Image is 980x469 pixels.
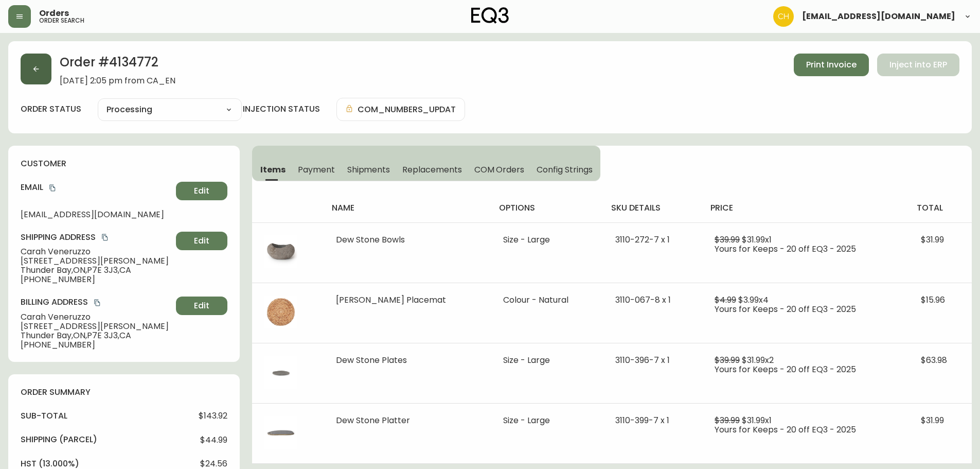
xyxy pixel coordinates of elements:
[615,354,670,366] span: 3110-396-7 x 1
[21,387,227,398] h4: order summary
[715,354,740,366] span: $39.99
[92,298,102,308] button: copy
[194,300,209,311] span: Edit
[921,414,944,426] span: $31.99
[738,294,769,306] span: $3.99 x 4
[742,354,774,366] span: $31.99 x 2
[615,294,671,306] span: 3110-067-8 x 1
[21,103,81,115] label: order status
[806,59,857,71] span: Print Invoice
[503,416,590,425] li: Size - Large
[200,459,227,468] span: $24.56
[715,234,740,246] span: $39.99
[21,434,97,445] h4: Shipping ( Parcel )
[176,232,227,250] button: Edit
[21,297,172,308] h4: Billing Address
[176,182,227,200] button: Edit
[21,410,67,422] h4: sub-total
[21,158,227,169] h4: customer
[921,294,945,306] span: $15.96
[21,331,172,340] span: Thunder Bay , ON , P7E 3J3 , CA
[200,436,227,445] span: $44.99
[715,294,736,306] span: $4.99
[21,210,172,219] span: [EMAIL_ADDRESS][DOMAIN_NAME]
[298,164,335,175] span: Payment
[21,256,172,266] span: [STREET_ADDRESS][PERSON_NAME]
[336,354,407,366] span: Dew Stone Plates
[264,356,297,389] img: 74a022a4-0501-4c0f-bc53-c9325fc4caca.jpg
[199,411,227,421] span: $143.92
[503,296,590,305] li: Colour - Natural
[264,296,297,328] img: dc2ba736-72f6-468d-9f22-61769f5a2dc3.jpg
[471,7,509,24] img: logo
[260,164,286,175] span: Items
[47,183,58,193] button: copy
[503,235,590,245] li: Size - Large
[347,164,390,175] span: Shipments
[336,414,410,426] span: Dew Stone Platter
[921,234,944,246] span: $31.99
[537,164,592,175] span: Config Strings
[264,416,297,449] img: a9d6830f-73d1-4fb7-9b06-2e3b0a98a58e.jpg
[336,234,405,246] span: Dew Stone Bowls
[715,243,856,255] span: Yours for Keeps - 20 off EQ3 - 2025
[21,340,172,350] span: [PHONE_NUMBER]
[715,303,856,315] span: Yours for Keeps - 20 off EQ3 - 2025
[21,312,172,322] span: Carah Veneruzzo
[21,322,172,331] span: [STREET_ADDRESS][PERSON_NAME]
[194,185,209,197] span: Edit
[60,76,175,85] span: [DATE] 2:05 pm from CA_EN
[710,202,900,214] h4: price
[243,103,320,115] h4: injection status
[499,202,594,214] h4: options
[332,202,483,214] h4: name
[39,18,84,24] h5: order search
[611,202,694,214] h4: sku details
[773,6,794,27] img: 6288462cea190ebb98a2c2f3c744dd7e
[794,54,869,76] button: Print Invoice
[21,232,172,243] h4: Shipping Address
[402,164,461,175] span: Replacements
[264,235,297,268] img: 958fb407-5c3c-481a-a2cf-9cd377f221fd.jpg
[474,164,525,175] span: COM Orders
[742,414,772,426] span: $31.99 x 1
[742,234,772,246] span: $31.99 x 1
[176,297,227,315] button: Edit
[21,182,172,193] h4: Email
[802,12,955,21] span: [EMAIL_ADDRESS][DOMAIN_NAME]
[21,275,172,284] span: [PHONE_NUMBER]
[615,234,670,246] span: 3110-272-7 x 1
[921,354,947,366] span: $63.98
[715,414,740,426] span: $39.99
[917,202,964,214] h4: total
[21,247,172,256] span: Carah Veneruzzo
[615,414,669,426] span: 3110-399-7 x 1
[503,356,590,365] li: Size - Large
[60,54,175,76] h2: Order # 4134772
[100,232,110,242] button: copy
[39,9,69,18] span: Orders
[21,266,172,275] span: Thunder Bay , ON , P7E 3J3 , CA
[194,235,209,247] span: Edit
[715,363,856,375] span: Yours for Keeps - 20 off EQ3 - 2025
[715,424,856,436] span: Yours for Keeps - 20 off EQ3 - 2025
[336,294,446,306] span: [PERSON_NAME] Placemat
